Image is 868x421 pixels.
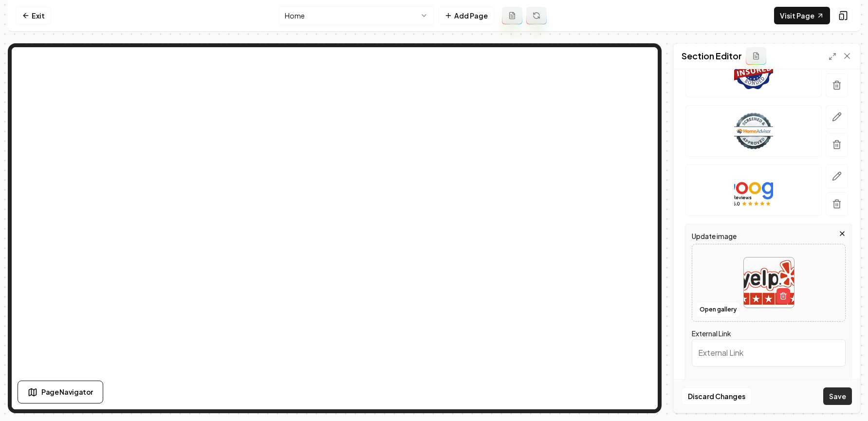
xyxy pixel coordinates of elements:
[692,230,846,242] label: Update image
[823,387,852,405] button: Save
[692,339,846,366] input: External Link
[16,7,51,24] a: Exit
[18,381,103,403] button: Page Navigator
[696,302,740,317] button: Open gallery
[41,387,93,397] span: Page Navigator
[526,7,547,24] button: Regenerate page
[682,49,742,63] h2: Section Editor
[682,387,752,405] button: Discard Changes
[438,7,494,24] button: Add Page
[774,7,830,24] a: Visit Page
[744,257,794,308] img: image
[692,329,731,338] label: External Link
[746,47,766,65] button: Add admin section prompt
[502,7,522,24] button: Add admin page prompt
